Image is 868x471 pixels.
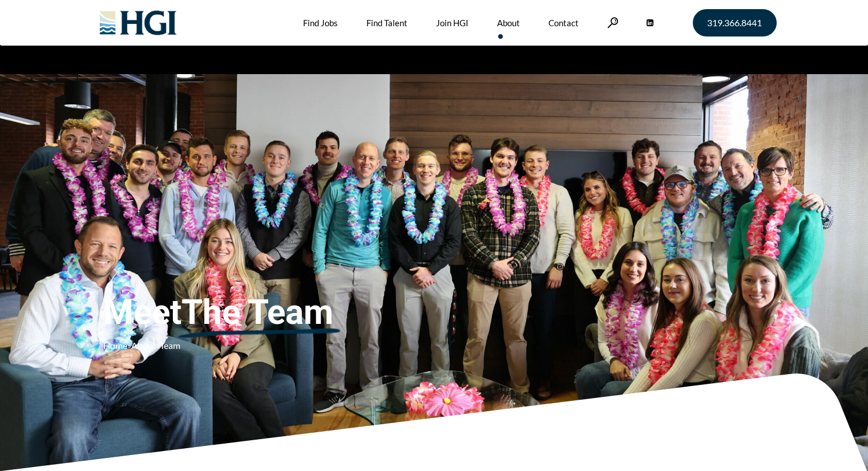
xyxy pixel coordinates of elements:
[707,18,762,27] span: 319.366.8441
[131,340,156,351] a: About
[181,292,333,333] u: The Team
[160,340,180,351] span: Team
[693,9,777,36] a: 319.366.8441
[607,17,619,28] a: Search
[103,292,411,333] span: Meet
[103,340,127,351] a: Home
[103,340,180,351] span: » »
